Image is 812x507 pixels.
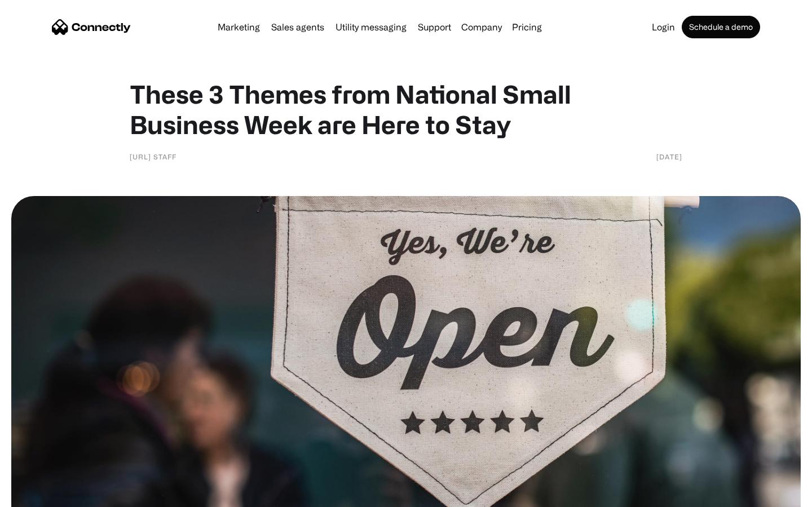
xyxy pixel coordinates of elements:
[331,23,411,32] a: Utility messaging
[682,16,760,38] a: Schedule a demo
[413,23,456,32] a: Support
[507,23,546,32] a: Pricing
[647,23,679,32] a: Login
[656,151,682,162] div: [DATE]
[130,151,176,162] div: [URL] Staff
[130,79,682,140] h1: These 3 Themes from National Small Business Week are Here to Stay
[213,23,264,32] a: Marketing
[267,23,329,32] a: Sales agents
[11,487,68,503] aside: Language selected: English
[461,19,502,35] div: Company
[23,487,68,503] ul: Language list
